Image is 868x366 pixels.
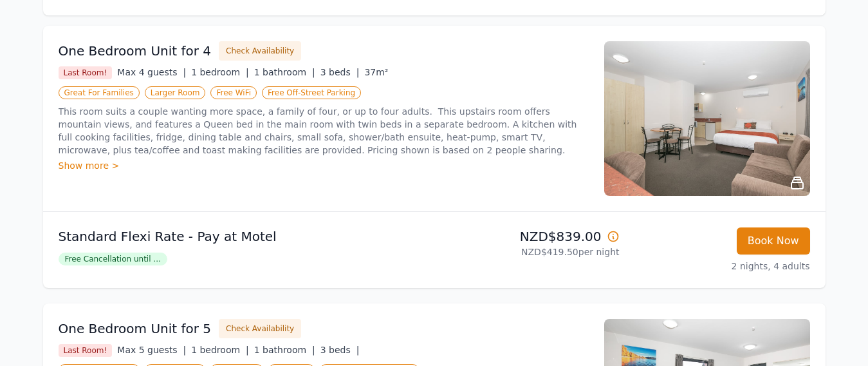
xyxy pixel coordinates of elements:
span: 3 beds | [320,345,360,355]
span: 1 bedroom | [191,67,249,77]
span: 1 bedroom | [191,345,249,355]
h3: One Bedroom Unit for 5 [59,320,212,338]
p: NZD$419.50 per night [439,246,620,258]
button: Check Availability [219,319,301,338]
button: Check Availability [219,41,301,61]
span: 37m² [364,67,388,77]
p: NZD$839.00 [439,227,620,246]
span: 3 beds | [320,67,360,77]
span: Larger Room [145,86,206,99]
p: This room suits a couple wanting more space, a family of four, or up to four adults. This upstair... [59,105,589,157]
span: Max 5 guests | [117,345,186,355]
span: Max 4 guests | [117,67,186,77]
p: 2 nights, 4 adults [630,260,810,273]
span: Free Off-Street Parking [262,86,361,99]
span: Free WiFi [210,86,257,99]
h3: One Bedroom Unit for 4 [59,42,212,60]
span: Last Room! [59,66,113,79]
span: Last Room! [59,344,113,357]
span: Great For Families [59,86,140,99]
span: Free Cancellation until ... [59,253,167,265]
span: 1 bathroom | [254,67,315,77]
span: 1 bathroom | [254,345,315,355]
button: Book Now [737,227,810,255]
p: Standard Flexi Rate - Pay at Motel [59,227,429,246]
div: Show more > [59,159,589,172]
